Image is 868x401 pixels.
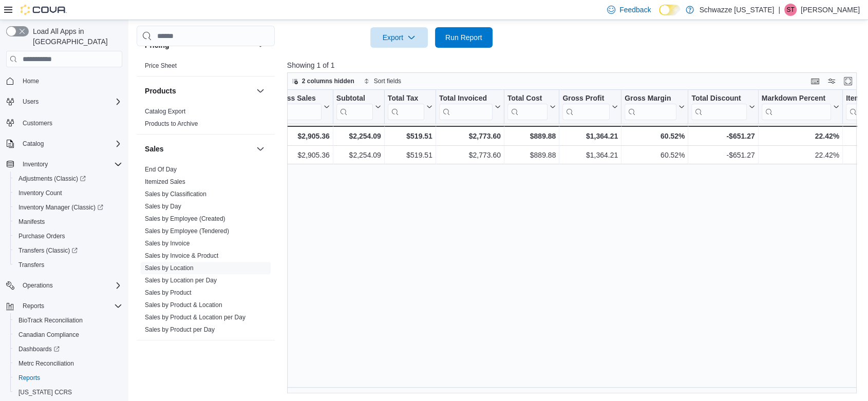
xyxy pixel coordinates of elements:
[145,313,246,321] span: Sales by Product & Location per Day
[562,94,610,104] div: Gross Profit
[274,130,330,142] div: $2,905.36
[14,187,122,199] span: Inventory Count
[145,107,185,116] span: Catalog Export
[562,94,610,120] div: Gross Profit
[14,244,82,257] a: Transfers (Classic)
[10,356,126,371] button: Metrc Reconciliation
[274,94,330,120] button: Gross Sales
[625,149,685,161] div: 60.52%
[145,178,185,185] a: Itemized Sales
[18,96,122,108] span: Users
[761,94,831,120] div: Markdown Percent
[145,301,222,309] span: Sales by Product & Location
[137,163,275,340] div: Sales
[145,252,218,259] a: Sales by Invoice & Product
[274,94,322,120] div: Gross Sales
[145,240,190,247] a: Sales by Invoice
[14,259,122,271] span: Transfers
[18,116,122,129] span: Customers
[507,94,556,120] button: Total Cost
[18,345,60,353] span: Dashboards
[10,313,126,328] button: BioTrack Reconciliation
[388,94,432,120] button: Total Tax
[145,264,194,272] a: Sales by Location
[145,326,215,334] span: Sales by Product per Day
[14,314,122,327] span: BioTrack Reconciliation
[336,94,373,120] div: Subtotal
[761,94,831,104] div: Markdown Percent
[2,73,126,88] button: Home
[14,386,122,398] span: Washington CCRS
[445,32,482,43] span: Run Report
[14,372,122,384] span: Reports
[691,149,754,161] div: -$651.27
[761,130,839,142] div: 22.42%
[801,4,860,16] p: [PERSON_NAME]
[2,299,126,313] button: Reports
[18,279,122,292] span: Operations
[2,157,126,171] button: Inventory
[691,94,754,120] button: Total Discount
[562,130,618,142] div: $1,364.21
[14,201,122,214] span: Inventory Manager (Classic)
[10,171,126,186] a: Adjustments (Classic)
[145,178,185,186] span: Itemized Sales
[14,314,87,327] a: BioTrack Reconciliation
[145,108,185,115] a: Catalog Export
[18,138,122,150] span: Catalog
[14,343,122,355] span: Dashboards
[145,86,252,96] button: Products
[18,75,43,87] a: Home
[18,279,57,292] button: Operations
[439,130,501,142] div: $2,773.60
[388,130,432,142] div: $519.51
[145,190,206,198] a: Sales by Classification
[145,326,215,333] a: Sales by Product per Day
[18,117,56,129] a: Customers
[14,329,122,341] span: Canadian Compliance
[14,216,122,228] span: Manifests
[23,140,44,148] span: Catalog
[23,160,48,168] span: Inventory
[288,75,358,87] button: 2 columns hidden
[10,200,126,215] a: Inventory Manager (Classic)
[18,331,79,339] span: Canadian Compliance
[145,264,194,272] span: Sales by Location
[145,314,246,321] a: Sales by Product & Location per Day
[619,5,651,15] span: Feedback
[507,149,556,161] div: $889.88
[274,94,322,104] div: Gross Sales
[439,94,501,120] button: Total Invoiced
[784,4,797,16] div: Sarah Tipton
[625,94,676,120] div: Gross Margin
[18,300,48,312] button: Reports
[786,4,794,16] span: ST
[842,75,854,87] button: Enter fullscreen
[18,359,74,368] span: Metrc Reconciliation
[145,252,218,260] span: Sales by Invoice & Product
[145,227,229,235] span: Sales by Employee (Tendered)
[562,94,618,120] button: Gross Profit
[274,149,330,161] div: $2,905.36
[18,203,103,212] span: Inventory Manager (Classic)
[2,94,126,109] button: Users
[145,166,177,173] a: End Of Day
[10,371,126,385] button: Reports
[23,98,39,106] span: Users
[14,357,78,370] a: Metrc Reconciliation
[18,74,122,87] span: Home
[145,120,198,127] a: Products to Archive
[14,343,64,355] a: Dashboards
[145,144,252,154] button: Sales
[18,374,40,382] span: Reports
[302,77,354,85] span: 2 columns hidden
[10,342,126,356] a: Dashboards
[14,357,122,370] span: Metrc Reconciliation
[23,281,53,290] span: Operations
[10,385,126,399] button: [US_STATE] CCRS
[507,94,548,120] div: Total Cost
[18,138,48,150] button: Catalog
[23,77,39,85] span: Home
[336,130,381,142] div: $2,254.09
[18,388,72,396] span: [US_STATE] CCRS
